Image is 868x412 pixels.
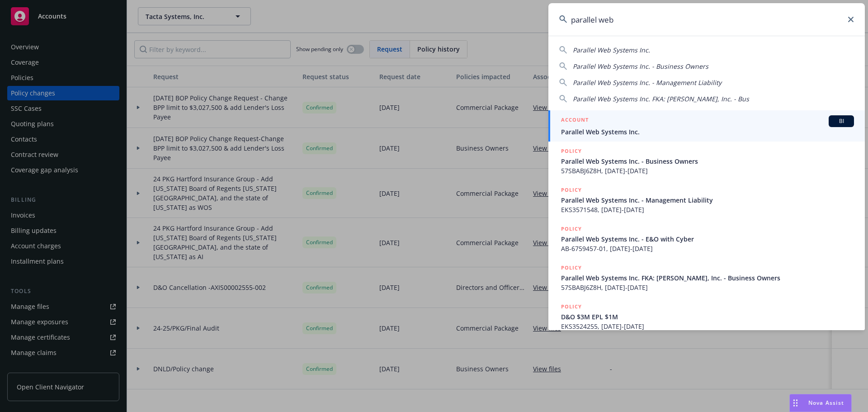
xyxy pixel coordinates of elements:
span: Nova Assist [808,399,844,407]
h5: POLICY [561,185,582,194]
span: Parallel Web Systems Inc. FKA: [PERSON_NAME], Inc. - Business Owners [561,273,854,283]
span: D&O $3M EPL $1M [561,312,854,322]
span: Parallel Web Systems Inc. - Business Owners [573,62,708,71]
span: AB-6759457-01, [DATE]-[DATE] [561,244,854,253]
a: POLICYParallel Web Systems Inc. FKA: [PERSON_NAME], Inc. - Business Owners57SBABJ6Z8H, [DATE]-[DATE] [548,258,865,297]
h5: POLICY [561,302,582,311]
span: EKS3524255, [DATE]-[DATE] [561,322,854,331]
span: Parallel Web Systems Inc. - Management Liability [561,195,854,205]
button: Nova Assist [789,394,852,412]
h5: POLICY [561,224,582,233]
span: 57SBABJ6Z8H, [DATE]-[DATE] [561,283,854,292]
a: POLICYParallel Web Systems Inc. - Management LiabilityEKS3571548, [DATE]-[DATE] [548,180,865,219]
span: Parallel Web Systems Inc. - Business Owners [561,156,854,166]
span: EKS3571548, [DATE]-[DATE] [561,205,854,214]
div: Drag to move [790,394,801,412]
span: Parallel Web Systems Inc. FKA: [PERSON_NAME], Inc. - Bus [573,95,749,103]
a: ACCOUNTBIParallel Web Systems Inc. [548,110,865,142]
input: Search... [548,3,865,36]
span: Parallel Web Systems Inc. - E&O with Cyber [561,234,854,244]
a: POLICYParallel Web Systems Inc. - E&O with CyberAB-6759457-01, [DATE]-[DATE] [548,219,865,258]
h5: ACCOUNT [561,115,589,126]
a: POLICYD&O $3M EPL $1MEKS3524255, [DATE]-[DATE] [548,297,865,336]
span: Parallel Web Systems Inc. - Management Liability [573,78,722,87]
span: BI [832,117,850,125]
span: Parallel Web Systems Inc. [561,127,854,137]
h5: POLICY [561,263,582,272]
h5: POLICY [561,147,582,156]
a: POLICYParallel Web Systems Inc. - Business Owners57SBABJ6Z8H, [DATE]-[DATE] [548,142,865,180]
span: 57SBABJ6Z8H, [DATE]-[DATE] [561,166,854,175]
span: Parallel Web Systems Inc. [573,46,650,54]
